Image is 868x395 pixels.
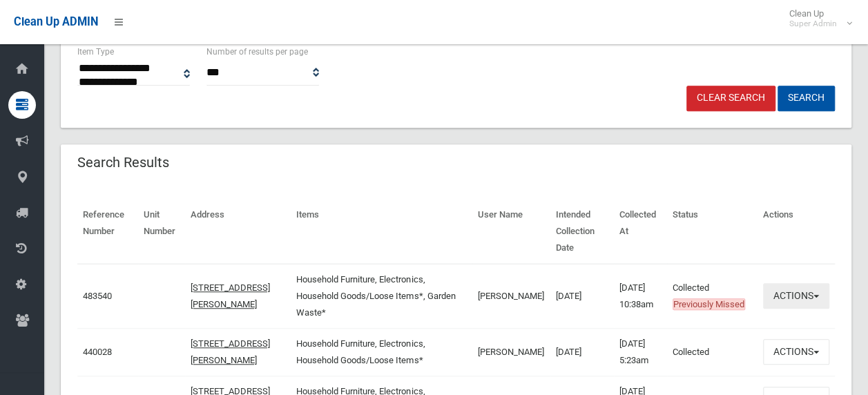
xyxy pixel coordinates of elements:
[83,291,112,301] a: 483540
[789,19,837,29] small: Super Admin
[778,86,835,111] button: Search
[191,282,270,309] a: [STREET_ADDRESS][PERSON_NAME]
[206,44,308,59] label: Number of results per page
[472,328,550,376] td: [PERSON_NAME]
[77,44,114,59] label: Item Type
[758,200,835,264] th: Actions
[673,298,745,310] span: Previously Missed
[291,264,472,329] td: Household Furniture, Electronics, Household Goods/Loose Items*, Garden Waste*
[614,264,667,329] td: [DATE] 10:38am
[472,200,550,264] th: User Name
[763,339,829,365] button: Actions
[614,328,667,376] td: [DATE] 5:23am
[667,264,758,329] td: Collected
[782,8,851,29] span: Clean Up
[191,338,270,365] a: [STREET_ADDRESS][PERSON_NAME]
[83,347,112,357] a: 440028
[77,200,138,264] th: Reference Number
[550,328,613,376] td: [DATE]
[667,328,758,376] td: Collected
[763,283,829,309] button: Actions
[550,200,613,264] th: Intended Collection Date
[291,200,472,264] th: Items
[14,15,98,28] span: Clean Up ADMIN
[185,200,291,264] th: Address
[686,86,775,111] a: Clear Search
[667,200,758,264] th: Status
[291,328,472,376] td: Household Furniture, Electronics, Household Goods/Loose Items*
[614,200,667,264] th: Collected At
[61,149,186,176] header: Search Results
[550,264,613,329] td: [DATE]
[138,200,185,264] th: Unit Number
[472,264,550,329] td: [PERSON_NAME]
